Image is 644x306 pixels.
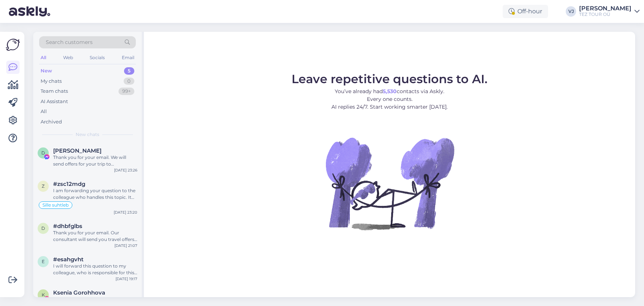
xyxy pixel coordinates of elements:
div: Web [62,53,75,62]
span: Sille suhtleb [42,203,69,207]
div: Off-hour [503,5,548,18]
span: z [42,183,45,189]
div: AI Assistant [41,98,68,105]
span: e [42,259,45,264]
div: [DATE] 21:07 [114,243,137,248]
div: Team chats [41,88,68,95]
span: D [41,150,45,156]
div: Socials [88,53,106,62]
span: Search customers [46,38,93,46]
span: K [42,292,45,297]
img: No Chat active [323,117,456,250]
div: My chats [41,78,62,85]
div: [PERSON_NAME] [579,6,631,11]
div: [DATE] 23:26 [114,167,137,173]
div: Archived [41,118,62,126]
div: Буду всегда рад помочь :) [53,296,137,303]
img: Askly Logo [6,38,20,52]
div: All [39,53,48,62]
div: TEZ TOUR OÜ [579,11,631,17]
p: You’ve already had contacts via Askly. Every one counts. AI replies 24/7. Start working smarter [... [292,88,488,111]
span: New chats [76,131,99,138]
div: 99+ [118,88,134,95]
div: All [41,108,47,115]
span: Ksenia Gorohhova [53,289,105,296]
b: 5,530 [383,88,397,95]
div: I will forward this question to my colleague, who is responsible for this. The reply will be here... [53,263,137,276]
div: [DATE] 23:20 [114,210,137,215]
div: I am forwarding your question to the colleague who handles this topic. It may take some time for ... [53,187,137,201]
div: New [41,67,52,75]
span: #esahgvht [53,256,83,263]
span: #dhbfglbs [53,223,82,229]
div: Email [120,53,136,62]
span: d [41,225,45,231]
span: Diana Lepik [53,147,101,154]
div: 5 [124,67,134,75]
span: Leave repetitive questions to AI. [292,72,488,86]
div: VJ [566,6,576,17]
a: [PERSON_NAME]TEZ TOUR OÜ [579,6,640,17]
span: #zsc12mdg [53,181,85,187]
div: Thank you for your email. Our consultant will send you travel offers for [GEOGRAPHIC_DATA] soon. ... [53,229,137,243]
div: 0 [124,78,134,85]
div: Thank you for your email. We will send offers for your trip to [GEOGRAPHIC_DATA] to your email. I... [53,154,137,167]
div: [DATE] 19:17 [116,276,137,282]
